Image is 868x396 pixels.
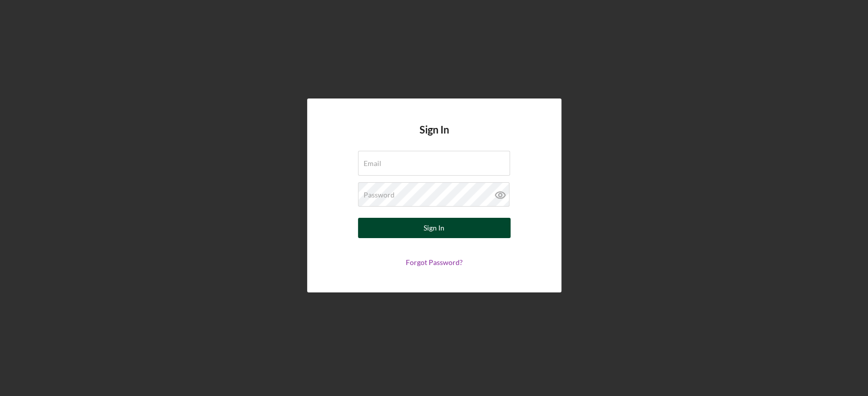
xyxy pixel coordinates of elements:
h4: Sign In [420,124,449,151]
label: Password [364,191,395,199]
label: Email [364,159,381,168]
button: Sign In [358,218,511,238]
a: Forgot Password? [406,258,463,267]
div: Sign In [424,218,444,238]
